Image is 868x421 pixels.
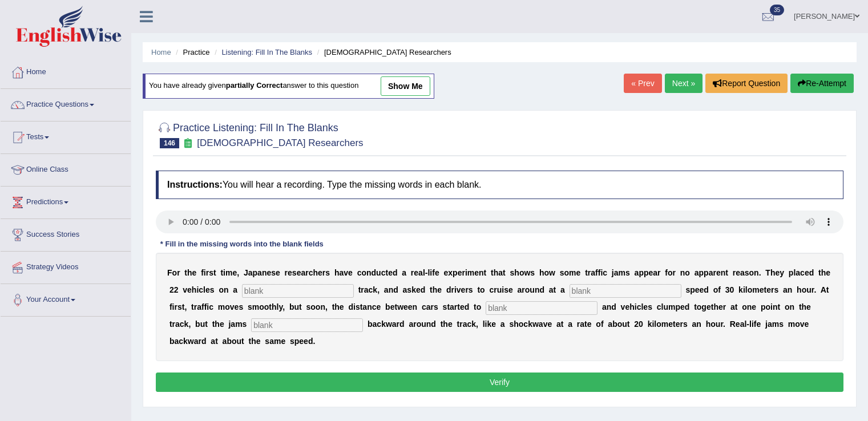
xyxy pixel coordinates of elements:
b: r [411,268,414,277]
b: k [738,285,743,294]
b: i [430,268,432,277]
b: - [425,268,428,277]
b: m [569,268,576,277]
b: t [503,268,506,277]
b: p [644,268,649,277]
li: [DEMOGRAPHIC_DATA] Researchers [314,47,451,58]
input: blank [242,284,354,298]
b: l [427,268,430,277]
b: r [322,268,325,277]
b: s [407,285,411,294]
b: s [356,302,360,311]
b: f [718,285,721,294]
b: t [184,268,187,277]
b: h [334,268,340,277]
span: 35 [770,5,784,15]
b: a [418,268,423,277]
a: show me [381,76,430,96]
b: r [174,302,177,311]
b: s [177,302,182,311]
b: e [576,268,581,277]
a: Predictions [1,187,131,215]
b: n [262,268,267,277]
b: n [367,302,372,311]
b: s [292,268,297,277]
b: t [191,302,194,311]
b: 3 [725,285,730,294]
b: s [271,268,276,277]
b: r [713,268,716,277]
b: F [167,268,172,277]
b: e [414,268,418,277]
b: n [721,268,726,277]
b: a [233,285,237,294]
b: r [812,285,814,294]
b: v [344,268,348,277]
b: e [187,285,192,294]
b: d [393,268,398,277]
span: 146 [160,138,179,148]
b: a [384,285,389,294]
b: s [504,285,508,294]
b: e [288,268,292,277]
b: l [793,268,796,277]
b: v [183,285,187,294]
b: e [826,268,830,277]
b: u [497,285,502,294]
b: o [219,285,224,294]
b: v [457,285,461,294]
b: a [695,268,699,277]
b: t [430,285,433,294]
b: o [310,302,316,311]
b: s [239,302,243,311]
b: a [257,268,262,277]
b: n [788,285,793,294]
b: c [209,302,213,311]
b: s [745,268,749,277]
b: o [748,285,753,294]
b: n [479,268,484,277]
b: b [289,302,294,311]
b: o [316,302,321,311]
b: o [525,285,530,294]
b: e [508,285,513,294]
b: h [821,268,826,277]
b: e [437,285,442,294]
b: c [372,302,377,311]
b: s [625,268,630,277]
button: Report Question [705,74,788,93]
b: e [435,268,439,277]
b: r [361,285,364,294]
b: , [282,302,285,311]
b: a [197,302,201,311]
b: f [201,268,204,277]
b: c [199,285,203,294]
b: e [766,285,771,294]
b: m [752,285,759,294]
b: s [774,285,778,294]
b: , [184,302,187,311]
b: v [230,302,235,311]
b: i [600,268,603,277]
a: Strategy Videos [1,252,131,280]
b: i [465,268,467,277]
b: a [364,285,369,294]
a: Home [1,56,131,85]
b: o [802,285,807,294]
b: f [169,302,172,311]
a: Next » [665,74,703,93]
b: t [299,302,302,311]
b: u [806,285,812,294]
b: c [800,268,805,277]
b: c [357,268,362,277]
b: i [743,285,745,294]
b: m [225,268,232,277]
b: t [491,268,494,277]
b: d [393,285,398,294]
b: r [462,268,465,277]
b: e [388,268,393,277]
b: a [653,268,657,277]
b: l [745,285,748,294]
b: p [639,268,644,277]
b: s [325,268,330,277]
